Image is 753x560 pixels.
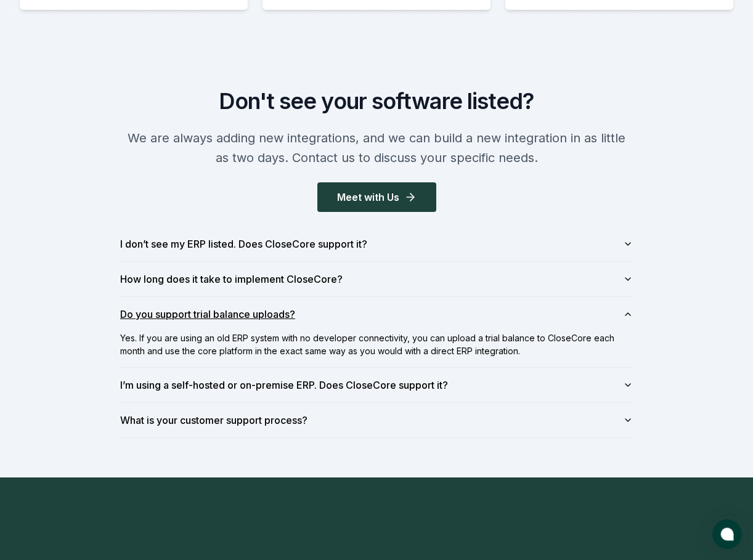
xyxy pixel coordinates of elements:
p: We are always adding new integrations, and we can build a new integration in as little as two day... [120,128,633,168]
div: Yes. If you are using an old ERP system with no developer connectivity, you can upload a trial ba... [120,331,633,367]
h2: Don't see your software listed? [120,89,633,113]
button: I don’t see my ERP listed. Does CloseCore support it? [120,227,633,261]
button: I’m using a self-hosted or on-premise ERP. Does CloseCore support it? [120,368,633,402]
button: How long does it take to implement CloseCore? [120,262,633,296]
button: atlas-launcher [712,519,742,549]
button: What is your customer support process? [120,403,633,437]
div: Do you support trial balance uploads? [120,331,633,367]
button: Meet with Us [317,182,436,212]
button: Do you support trial balance uploads? [120,297,633,331]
